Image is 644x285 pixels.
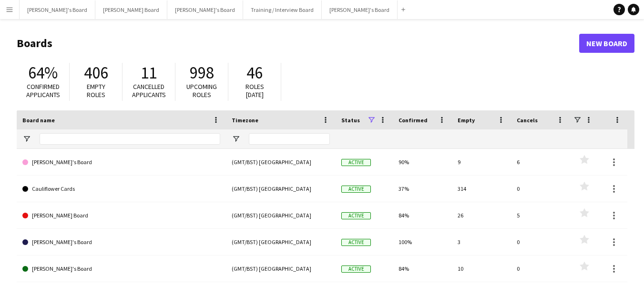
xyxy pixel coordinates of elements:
[226,149,336,175] div: (GMT/BST) [GEOGRAPHIC_DATA]
[246,62,263,83] span: 46
[132,82,166,99] span: Cancelled applicants
[141,62,157,83] span: 11
[22,176,220,202] a: Cauliflower Cards
[22,135,31,143] button: Open Filter Menu
[341,117,360,124] span: Status
[452,256,511,282] div: 10
[249,133,330,145] input: Timezone Filter Input
[341,265,371,273] span: Active
[393,202,452,228] div: 84%
[95,0,167,19] button: [PERSON_NAME] Board
[22,256,220,282] a: [PERSON_NAME]'s Board
[226,176,336,202] div: (GMT/BST) [GEOGRAPHIC_DATA]
[341,239,371,246] span: Active
[452,149,511,175] div: 9
[243,0,322,19] button: Training / Interview Board
[17,36,579,50] h1: Boards
[22,202,220,229] a: [PERSON_NAME] Board
[341,186,371,193] span: Active
[511,149,570,175] div: 6
[511,202,570,228] div: 5
[393,149,452,175] div: 90%
[341,159,371,166] span: Active
[28,62,58,83] span: 64%
[511,229,570,255] div: 0
[167,0,243,19] button: [PERSON_NAME]'s Board
[226,256,336,282] div: (GMT/BST) [GEOGRAPHIC_DATA]
[87,82,105,99] span: Empty roles
[452,176,511,202] div: 314
[393,229,452,255] div: 100%
[226,202,336,228] div: (GMT/BST) [GEOGRAPHIC_DATA]
[579,34,634,53] a: New Board
[40,133,220,145] input: Board name Filter Input
[245,82,264,99] span: Roles [DATE]
[517,117,538,124] span: Cancels
[20,0,95,19] button: [PERSON_NAME]'s Board
[22,149,220,176] a: [PERSON_NAME]'s Board
[458,117,475,124] span: Empty
[186,82,217,99] span: Upcoming roles
[393,256,452,282] div: 84%
[26,82,60,99] span: Confirmed applicants
[232,135,240,143] button: Open Filter Menu
[399,117,428,124] span: Confirmed
[84,62,108,83] span: 406
[511,256,570,282] div: 0
[22,229,220,256] a: [PERSON_NAME]'s Board
[341,212,371,219] span: Active
[393,176,452,202] div: 37%
[452,202,511,228] div: 26
[452,229,511,255] div: 3
[190,62,214,83] span: 998
[511,176,570,202] div: 0
[22,117,55,124] span: Board name
[322,0,398,19] button: [PERSON_NAME]'s Board
[232,117,258,124] span: Timezone
[226,229,336,255] div: (GMT/BST) [GEOGRAPHIC_DATA]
